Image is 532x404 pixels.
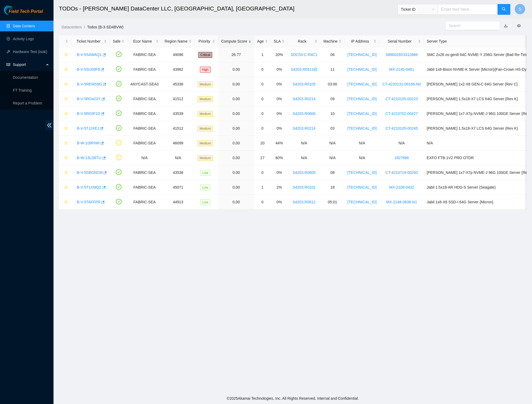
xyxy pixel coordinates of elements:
[347,126,377,130] a: [TECHNICAL_ID]
[449,23,492,29] input: Search
[292,126,316,130] a: S4203.R0214
[271,62,288,77] td: 0%
[127,136,162,151] td: FABRIC-SEA
[292,97,316,101] a: S4203.R0214
[77,82,102,86] a: B-V-5REMS9G
[127,121,162,136] td: FABRIC-SEA
[314,68,317,71] span: lock
[13,75,38,80] a: Documentation
[13,98,49,109] p: Report a Problem
[320,47,344,62] td: 06
[254,106,271,121] td: 0
[127,62,162,77] td: FABRIC-SEA
[519,6,522,13] span: S
[62,95,68,103] button: star
[344,151,379,165] td: N/A
[162,106,195,121] td: 43539
[389,185,414,189] a: MX-2108-0432
[62,25,82,29] a: Datacenters
[64,97,68,101] span: star
[254,92,271,106] td: 0
[64,112,68,116] span: star
[162,195,195,210] td: 44913
[13,59,44,70] span: Support
[197,96,213,102] span: Medium
[292,185,316,189] a: S4203.R0102
[320,77,344,92] td: 03:00
[197,140,213,146] span: Medium
[13,24,35,28] a: Data Centers
[116,81,121,87] span: check-circle
[218,151,254,165] td: 0.00
[218,106,254,121] td: 0.00
[162,136,195,151] td: 46099
[77,170,102,175] a: B-V-5SBGNCM
[162,180,195,195] td: 45071
[347,97,377,101] a: [TECHNICAL_ID]
[386,111,418,116] a: CT-4210702-00427
[162,77,195,92] td: 45338
[320,106,344,121] td: 10
[200,199,210,205] span: Low
[218,47,254,62] td: 26.77
[198,52,212,58] span: Critical
[292,111,316,116] a: S4203.R0606
[291,67,317,72] a: S4203.R0513lock
[197,126,213,132] span: Medium
[54,393,532,404] footer: © 2025 Akamai Technologies, Inc. All Rights Reserved. Internal and Confidential.
[116,96,121,101] span: check-circle
[386,97,418,101] a: CT-4210105-00223
[62,65,68,74] button: star
[116,169,121,175] span: check-circle
[347,111,377,116] a: [TECHNICAL_ID]
[127,165,162,180] td: FABRIC-SEA
[4,10,43,17] a: Akamai TechnologiesField Tech Portal
[271,180,288,195] td: 2%
[77,67,100,72] a: B-V-5SU09F8
[517,24,521,28] span: eye
[292,200,316,204] a: S4203.R0612
[292,82,316,86] a: S4203.R0105
[254,47,271,62] td: 1
[386,170,418,175] a: CT-4210719-00293
[320,151,344,165] td: N/A
[271,121,288,136] td: 0%
[64,141,68,145] span: star
[62,50,68,59] button: star
[62,198,68,206] button: star
[218,195,254,210] td: 0.00
[77,126,99,130] a: B-V-5TJJXEJ
[347,67,377,72] a: [TECHNICAL_ID]
[271,151,288,165] td: 60%
[116,140,121,145] span: exclamation-circle
[62,109,68,118] button: star
[116,199,121,204] span: check-circle
[13,50,47,54] a: Hardware Test (isok)
[386,200,417,204] a: MX-2148-0638-N1
[62,154,68,162] button: star
[200,185,210,190] span: Low
[116,110,121,116] span: check-circle
[502,7,506,12] span: search
[162,165,195,180] td: 43538
[271,92,288,106] td: 0%
[254,77,271,92] td: 0
[320,136,344,151] td: N/A
[401,5,435,13] span: Ticket ID
[320,62,344,77] td: 11
[64,68,68,72] span: star
[218,121,254,136] td: 0.00
[438,4,498,15] input: Enter text here...
[127,77,162,92] td: ANYCAST-SEA3
[77,111,100,116] a: B-V-5ROIP1D
[218,180,254,195] td: 0.00
[116,155,121,160] span: exclamation-circle
[254,165,271,180] td: 0
[77,200,100,204] a: B-V-5TAFFPR
[254,195,271,210] td: 0
[382,82,421,86] a: CT-4220131-00186-N0
[347,82,377,86] a: [TECHNICAL_ID]
[320,195,344,210] td: 05:01
[271,136,288,151] td: 44%
[271,77,288,92] td: 0%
